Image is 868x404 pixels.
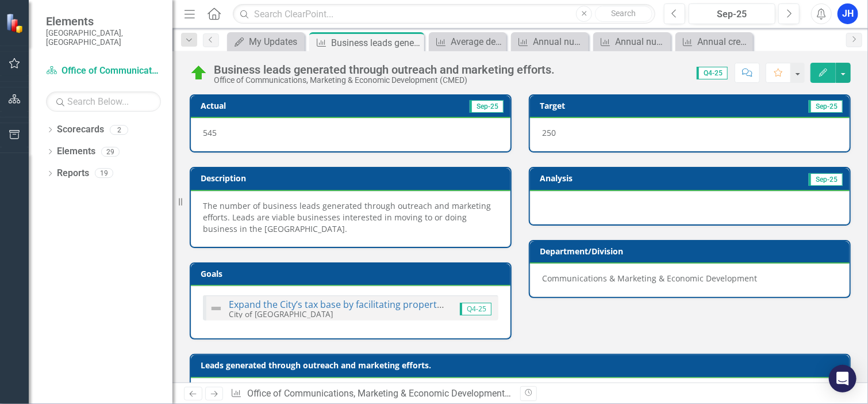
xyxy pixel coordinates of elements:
span: Search [612,9,636,18]
span: Elements [46,14,161,28]
a: Annual number of targeted marketing campaigns [514,35,586,49]
input: Search Below... [46,92,161,112]
div: My Updates [249,35,302,49]
h3: Department/Division [540,247,844,256]
div: 19 [95,169,113,178]
span: Sep-25 [809,173,843,186]
small: [GEOGRAPHIC_DATA], [GEOGRAPHIC_DATA] [46,28,161,47]
a: Office of Communications, Marketing & Economic Development (CMED) [46,64,161,78]
div: » » [231,387,512,401]
a: Elements [57,145,95,158]
a: Scorecards [57,123,104,136]
div: Annual number of targeted marketing campaigns [533,35,586,49]
button: Search [595,6,652,22]
input: Search ClearPoint... [233,4,655,24]
h3: Goals [201,269,505,278]
div: Average delivery speed of multi media projects (in days) [451,35,504,49]
div: Business leads generated through outreach and marketing efforts. [331,36,421,50]
h3: Target [540,101,667,110]
small: City of [GEOGRAPHIC_DATA] [229,308,333,319]
a: Annual number of multi media projects (video & internet) [596,35,668,49]
div: Open Intercom Messenger [829,365,857,392]
h3: Actual [201,101,328,110]
a: Office of Communications, Marketing & Economic Development (CMED) [247,388,539,399]
h3: Description [201,174,505,182]
h3: Analysis [540,174,687,182]
div: Sep-25 [693,7,771,21]
span: The number of business leads generated through outreach and marketing efforts. Leads are viable b... [203,200,491,234]
div: 2 [110,125,128,135]
div: Annual number of multi media projects (video & internet) [615,35,668,49]
img: On Track (80% or higher) [190,64,208,82]
span: Q4-25 [460,303,491,315]
a: My Updates [230,35,302,49]
span: 545 [203,127,217,138]
h3: Leads generated through outreach and marketing efforts. [201,361,844,369]
span: Communications & Marketing & Economic Development [542,273,757,284]
div: Office of Communications, Marketing & Economic Development (CMED) [214,76,555,85]
div: Annual creative services hours [697,35,750,49]
a: Reports [57,167,89,180]
a: Average delivery speed of multi media projects (in days) [432,35,504,49]
div: 29 [101,147,120,157]
button: Sep-25 [689,3,775,24]
a: Expand the City’s tax base by facilitating property redevelopment. [229,298,513,311]
div: Business leads generated through outreach and marketing efforts. [214,63,555,76]
span: 250 [542,127,556,138]
button: JH [838,3,858,24]
span: Sep-25 [470,100,504,113]
a: Annual creative services hours [678,35,750,49]
img: Not Defined [209,302,223,315]
span: Q4-25 [697,67,728,79]
img: ClearPoint Strategy [5,13,26,34]
span: Sep-25 [809,100,843,113]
